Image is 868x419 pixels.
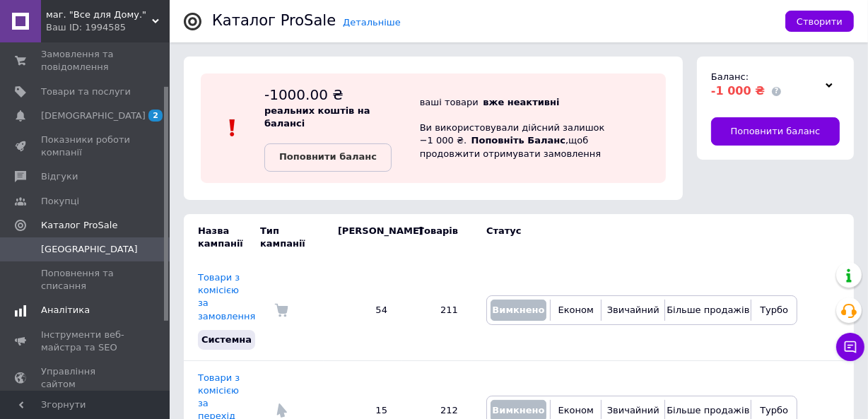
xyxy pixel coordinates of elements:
span: Баланс: [711,71,749,82]
button: Створити [785,11,854,32]
span: Більше продажів [667,305,749,315]
span: Більше продажів [667,405,749,415]
span: Замовлення та повідомлення [41,48,131,73]
span: [DEMOGRAPHIC_DATA] [41,110,146,122]
span: [GEOGRAPHIC_DATA] [41,243,138,256]
span: Звичайний [607,305,659,315]
img: Комісія за перехід [274,403,288,418]
b: вже неактивні [483,97,559,107]
span: -1000.00 ₴ [264,86,344,103]
span: Відгуки [41,170,78,183]
span: Звичайний [607,405,659,415]
a: Товари з комісією за замовлення [198,272,255,321]
b: реальних коштів на балансі [264,105,370,129]
span: Управління сайтом [41,365,131,391]
td: Назва кампанії [184,214,260,261]
button: Турбо [755,300,793,321]
b: Поповнити баланс [279,151,377,162]
div: Каталог ProSale [212,13,336,28]
button: Більше продажів [669,300,747,321]
span: Турбо [760,305,788,315]
b: Поповніть Баланс [471,135,565,146]
a: Поповнити баланс [711,117,840,146]
div: Ваш ID: 1994585 [46,21,170,34]
span: Системна [201,334,252,345]
span: маг. "Все для Дому." [46,8,152,21]
span: Створити [797,16,843,27]
span: Показники роботи компанії [41,134,131,159]
div: ваші товари Ви використовували дійсний залишок −1 000 ₴. , щоб продовжити отримувати замовлення [420,85,666,172]
span: Аналітика [41,304,90,317]
img: :exclamation: [222,117,243,138]
span: Товари та послуги [41,85,131,98]
span: -1 000 ₴ [711,84,765,98]
td: 211 [401,261,472,360]
td: 54 [324,261,401,360]
button: Вимкнено [491,300,546,321]
a: Детальніше [343,17,401,28]
span: Вимкнено [492,405,544,415]
span: Вимкнено [492,305,544,315]
td: Товарів [401,214,472,261]
span: Поповнити баланс [731,125,821,138]
a: Поповнити баланс [264,143,392,172]
td: Тип кампанії [260,214,324,261]
button: Звичайний [605,300,661,321]
span: Турбо [760,405,788,415]
span: Каталог ProSale [41,219,117,232]
span: Економ [558,405,594,415]
span: Поповнення та списання [41,267,131,293]
span: Інструменти веб-майстра та SEO [41,329,131,354]
button: Економ [554,300,597,321]
img: Комісія за замовлення [274,303,288,317]
span: 2 [148,110,163,122]
td: [PERSON_NAME] [324,214,401,261]
span: Економ [558,305,594,315]
td: Статус [472,214,797,261]
button: Чат з покупцем [836,333,864,361]
span: Покупці [41,195,79,208]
